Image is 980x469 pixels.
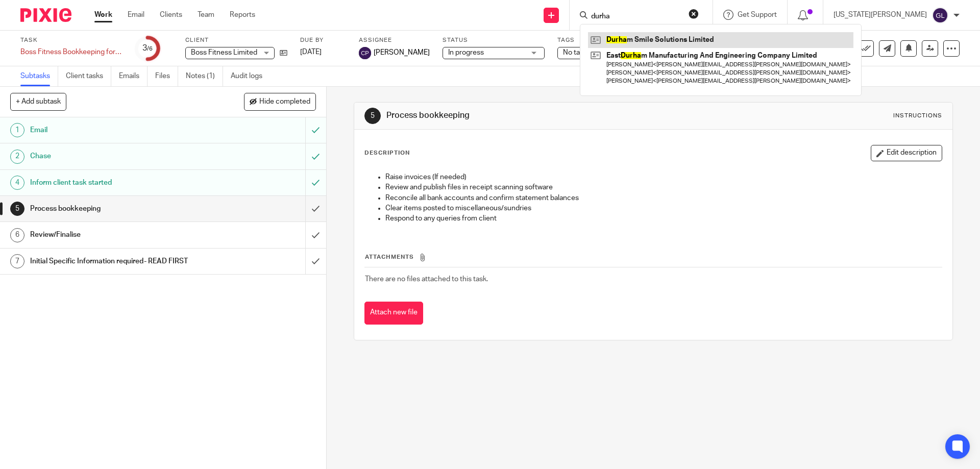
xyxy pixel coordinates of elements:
[385,182,941,192] p: Review and publish files in receipt scanning software
[20,36,122,44] label: Task
[119,66,148,86] a: Emails
[834,10,927,20] p: [US_STATE][PERSON_NAME]
[386,110,675,121] h1: Process bookkeeping
[30,201,207,216] h1: Process bookkeeping
[185,36,287,44] label: Client
[689,9,699,19] button: Clear
[10,228,24,242] div: 6
[147,46,153,52] small: /6
[359,47,371,59] img: svg%3E
[10,176,24,190] div: 4
[385,193,941,203] p: Reconcile all bank accounts and confirm statement balances
[94,10,112,20] a: Work
[259,98,310,106] span: Hide completed
[871,145,942,161] button: Edit description
[10,93,66,110] button: + Add subtask
[142,42,153,54] div: 3
[385,213,941,224] p: Respond to any queries from client
[10,254,24,268] div: 7
[191,49,257,56] span: Boss Fitness Limited
[128,10,144,20] a: Email
[385,172,941,182] p: Raise invoices (If needed)
[738,11,777,18] span: Get Support
[198,10,214,20] a: Team
[20,66,58,86] a: Subtasks
[10,150,24,164] div: 2
[155,66,178,86] a: Files
[590,12,682,21] input: Search
[385,203,941,213] p: Clear items posted to miscellaneous/sundries
[300,36,346,44] label: Due by
[20,8,71,22] img: Pixie
[30,149,207,164] h1: Chase
[230,10,255,20] a: Reports
[300,48,322,56] span: [DATE]
[20,47,122,57] div: Boss Fitness Bookkeeping for YE 2025
[359,36,430,44] label: Assignee
[186,66,223,86] a: Notes (1)
[244,93,316,110] button: Hide completed
[10,202,24,216] div: 5
[66,66,111,86] a: Client tasks
[932,7,948,23] img: svg%3E
[231,66,270,86] a: Audit logs
[364,149,410,157] p: Description
[893,112,942,120] div: Instructions
[365,254,414,260] span: Attachments
[557,36,659,44] label: Tags
[563,49,617,56] span: No tags selected
[374,47,430,58] span: [PERSON_NAME]
[10,123,24,137] div: 1
[30,175,207,190] h1: Inform client task started
[448,49,484,56] span: In progress
[30,122,207,138] h1: Email
[30,227,207,242] h1: Review/Finalise
[30,254,207,269] h1: Initial Specific Information required- READ FIRST
[365,276,488,283] span: There are no files attached to this task.
[364,302,423,325] button: Attach new file
[364,108,381,124] div: 5
[160,10,182,20] a: Clients
[443,36,545,44] label: Status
